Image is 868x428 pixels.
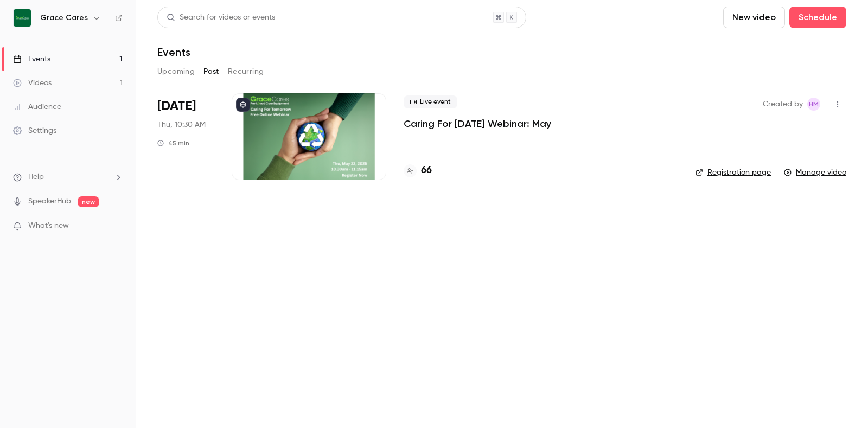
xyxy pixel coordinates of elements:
[28,171,44,183] span: Help
[40,12,88,23] h6: Grace Cares
[78,196,99,207] span: new
[13,171,123,183] li: help-dropdown-opener
[157,119,206,130] span: Thu, 10:30 AM
[13,125,56,136] div: Settings
[157,63,195,80] button: Upcoming
[421,163,432,178] h4: 66
[404,163,432,178] a: 66
[203,63,219,80] button: Past
[723,7,785,28] button: New video
[228,63,264,80] button: Recurring
[695,167,771,178] a: Registration page
[13,54,50,65] div: Events
[807,98,820,111] span: Hannah Montgomery
[157,46,190,59] h1: Events
[809,98,819,111] span: HM
[14,9,31,27] img: Grace Cares
[784,167,846,178] a: Manage video
[28,196,71,207] a: SpeakerHub
[404,117,551,130] a: Caring For [DATE] Webinar: May
[13,101,61,112] div: Audience
[789,7,846,28] button: Schedule
[763,98,803,111] span: Created by
[13,78,52,88] div: Videos
[157,139,189,148] div: 45 min
[157,98,196,115] span: [DATE]
[157,93,214,180] div: May 22 Thu, 10:30 AM (Europe/London)
[167,12,275,23] div: Search for videos or events
[28,220,69,232] span: What's new
[404,95,457,108] span: Live event
[110,221,123,231] iframe: Noticeable Trigger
